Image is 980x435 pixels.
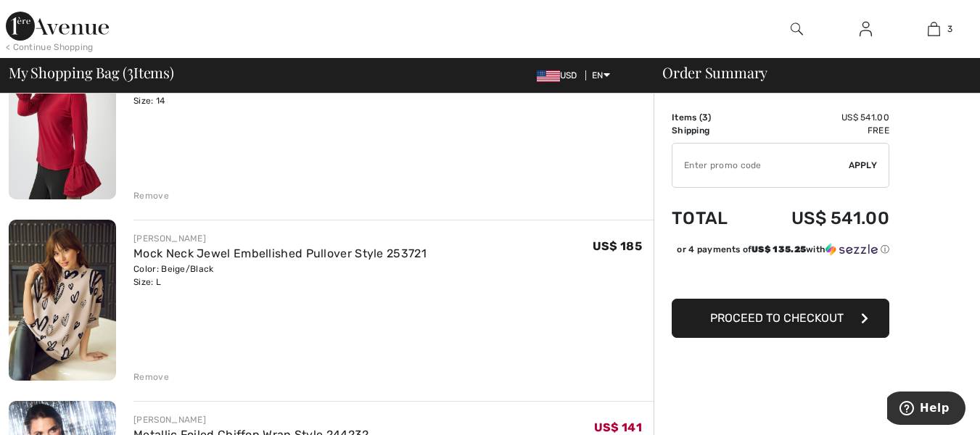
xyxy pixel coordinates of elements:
td: Items ( ) [672,111,751,124]
iframe: Opens a widget where you can find more information [887,391,965,428]
a: Mock Neck Jewel Embellished Pullover Style 253721 [133,246,427,260]
td: Total [672,194,751,243]
div: Remove [133,370,169,384]
iframe: PayPal-paypal [672,261,889,294]
span: USD [537,70,583,80]
span: 3 [947,22,952,36]
img: Sezzle [825,243,878,256]
span: 3 [127,62,133,80]
div: Remove [133,189,169,202]
span: 3 [702,112,708,123]
td: Shipping [672,124,751,137]
img: My Bag [928,20,940,38]
button: Proceed to Checkout [672,299,889,338]
span: US$ 141 [594,420,642,434]
div: Color: Deep cherry Size: 14 [133,81,345,107]
div: Order Summary [645,65,971,80]
td: US$ 541.00 [751,111,889,124]
img: 1ère Avenue [6,12,109,41]
div: Color: Beige/Black Size: L [133,262,427,289]
span: US$ 135.25 [752,244,806,254]
div: or 4 payments ofUS$ 135.25withSezzle Click to learn more about Sezzle [672,243,889,261]
span: Proceed to Checkout [710,311,844,325]
img: My Info [860,20,872,38]
div: [PERSON_NAME] [133,232,427,245]
td: US$ 541.00 [751,194,889,243]
span: US$ 185 [593,239,642,253]
td: Free [751,124,889,137]
img: US Dollar [537,70,560,82]
span: Apply [849,159,878,172]
img: search the website [791,20,803,38]
img: Mock Neck Jewel Embellished Pullover Style 253721 [9,220,116,381]
div: < Continue Shopping [6,41,94,54]
input: Promo code [672,144,849,187]
a: 3 [900,20,968,38]
div: [PERSON_NAME] [133,413,368,426]
div: or 4 payments of with [677,243,889,256]
span: My Shopping Bag ( Items) [9,65,174,80]
img: Chic Puff Sleeve Blouse Style 254109 [9,38,116,199]
a: Sign In [848,20,884,38]
span: EN [592,70,610,80]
